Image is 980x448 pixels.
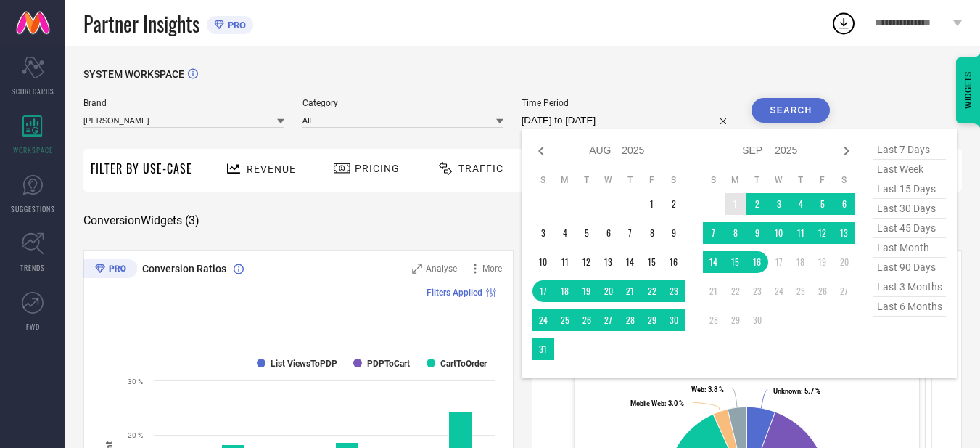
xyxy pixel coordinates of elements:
td: Wed Aug 27 2025 [598,309,619,331]
td: Mon Aug 11 2025 [554,251,576,273]
span: Brand [83,98,284,108]
th: Monday [554,174,576,186]
span: SCORECARDS [12,86,54,97]
td: Mon Sep 29 2025 [725,309,746,331]
td: Sat Aug 09 2025 [663,222,685,244]
span: FWD [26,321,40,332]
td: Tue Aug 12 2025 [576,251,598,273]
th: Monday [725,174,746,186]
div: Premium [83,259,137,281]
td: Wed Aug 06 2025 [598,222,619,244]
td: Fri Aug 08 2025 [641,222,663,244]
td: Tue Aug 26 2025 [576,309,598,331]
td: Sun Sep 14 2025 [703,251,725,273]
th: Wednesday [768,174,790,186]
td: Fri Aug 22 2025 [641,280,663,302]
span: | [500,288,502,298]
td: Tue Sep 02 2025 [746,193,768,215]
span: last week [873,160,946,179]
span: Conversion Widgets ( 3 ) [83,213,199,228]
text: : 3.8 % [691,386,724,394]
th: Saturday [833,174,855,186]
td: Mon Sep 15 2025 [725,251,746,273]
th: Wednesday [598,174,619,186]
tspan: Unknown [773,387,801,395]
text: : 5.7 % [773,387,820,395]
span: Pricing [355,163,400,174]
span: SYSTEM WORKSPACE [83,68,184,80]
td: Fri Sep 19 2025 [812,251,833,273]
td: Mon Aug 25 2025 [554,309,576,331]
span: Traffic [458,163,503,174]
span: last 7 days [873,140,946,160]
td: Sat Aug 02 2025 [663,193,685,215]
td: Sat Sep 27 2025 [833,280,855,302]
td: Sat Sep 06 2025 [833,193,855,215]
span: Analyse [426,264,457,274]
td: Fri Aug 15 2025 [641,251,663,273]
td: Mon Sep 01 2025 [725,193,746,215]
td: Tue Sep 16 2025 [746,251,768,273]
td: Sun Sep 07 2025 [703,222,725,244]
td: Mon Sep 22 2025 [725,280,746,302]
td: Fri Sep 05 2025 [812,193,833,215]
td: Thu Sep 11 2025 [790,222,812,244]
span: last month [873,238,946,258]
th: Sunday [703,174,725,186]
div: Next month [838,142,855,160]
td: Thu Sep 04 2025 [790,193,812,215]
span: Filter By Use-Case [91,160,192,177]
span: WORKSPACE [13,144,53,155]
td: Sun Aug 31 2025 [532,338,554,360]
td: Sat Aug 30 2025 [663,309,685,331]
span: last 45 days [873,219,946,238]
span: last 15 days [873,179,946,199]
span: Time Period [522,98,734,108]
td: Wed Sep 03 2025 [768,193,790,215]
td: Sat Sep 20 2025 [833,251,855,273]
th: Thursday [790,174,812,186]
td: Mon Aug 04 2025 [554,222,576,244]
tspan: Web [691,386,704,394]
td: Sun Aug 17 2025 [532,280,554,302]
td: Thu Aug 07 2025 [619,222,641,244]
td: Sun Sep 21 2025 [703,280,725,302]
span: Category [302,98,503,108]
td: Sun Aug 10 2025 [532,251,554,273]
text: 20 % [128,431,143,439]
td: Fri Sep 12 2025 [812,222,833,244]
span: Partner Insights [83,9,199,38]
td: Mon Sep 08 2025 [725,222,746,244]
td: Sun Aug 03 2025 [532,222,554,244]
td: Wed Aug 20 2025 [598,280,619,302]
span: More [482,264,502,274]
text: PDPToCart [367,359,410,369]
span: last 6 months [873,297,946,317]
tspan: Mobile Web [630,399,664,407]
td: Wed Sep 10 2025 [768,222,790,244]
td: Fri Sep 26 2025 [812,280,833,302]
th: Friday [641,174,663,186]
td: Sun Aug 24 2025 [532,309,554,331]
span: PRO [224,20,246,30]
input: Select time period [522,112,734,129]
th: Friday [812,174,833,186]
td: Sat Aug 16 2025 [663,251,685,273]
span: last 90 days [873,258,946,277]
text: : 3.0 % [630,399,684,407]
td: Thu Aug 28 2025 [619,309,641,331]
th: Sunday [532,174,554,186]
td: Thu Sep 25 2025 [790,280,812,302]
td: Tue Aug 19 2025 [576,280,598,302]
span: last 30 days [873,199,946,219]
span: TRENDS [20,262,45,273]
th: Tuesday [746,174,768,186]
td: Fri Aug 01 2025 [641,193,663,215]
td: Tue Sep 09 2025 [746,222,768,244]
th: Thursday [619,174,641,186]
div: Previous month [532,142,550,160]
td: Sat Aug 23 2025 [663,280,685,302]
td: Wed Sep 24 2025 [768,280,790,302]
button: Search [752,98,830,123]
td: Tue Sep 23 2025 [746,280,768,302]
